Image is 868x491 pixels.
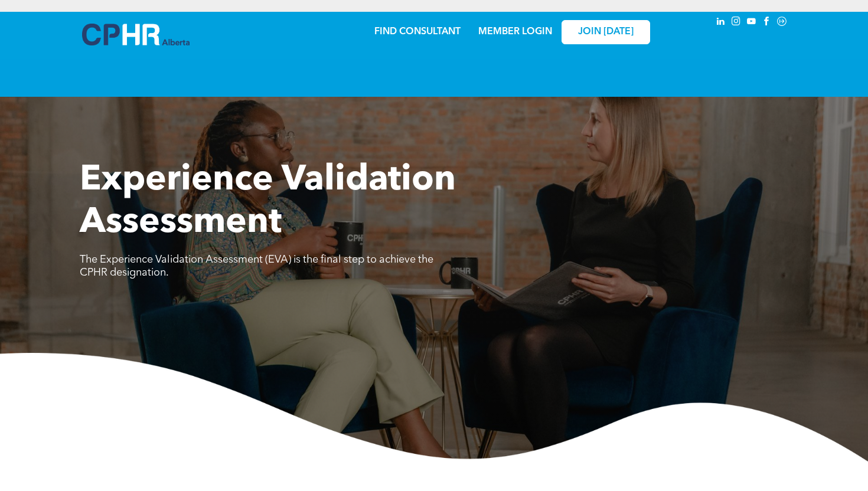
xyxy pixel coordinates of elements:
img: A blue and white logo for cp alberta [82,24,190,45]
a: MEMBER LOGIN [478,27,552,37]
span: Experience Validation Assessment [80,163,456,241]
a: facebook [760,15,773,31]
a: linkedin [714,15,727,31]
span: The Experience Validation Assessment (EVA) is the final step to achieve the CPHR designation. [80,254,433,278]
span: JOIN [DATE] [578,27,634,38]
a: instagram [729,15,742,31]
a: Social network [775,15,788,31]
a: youtube [745,15,758,31]
a: JOIN [DATE] [562,20,650,44]
a: FIND CONSULTANT [374,27,461,37]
